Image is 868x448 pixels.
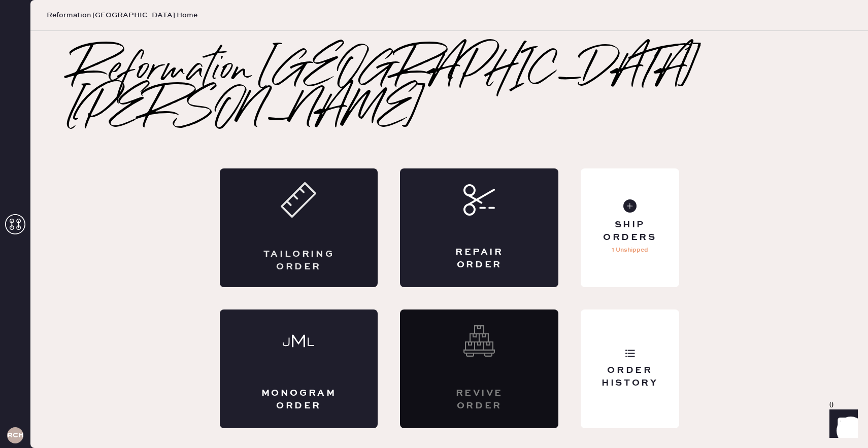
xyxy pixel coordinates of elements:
[820,402,863,446] iframe: Front Chat
[71,51,827,132] h2: Reformation [GEOGRAPHIC_DATA][PERSON_NAME]
[260,248,338,273] div: Tailoring Order
[589,219,671,244] div: Ship Orders
[7,432,23,439] h3: RCHA
[441,246,518,271] div: Repair Order
[260,387,338,412] div: Monogram Order
[441,387,518,412] div: Revive order
[612,244,648,256] p: 1 Unshipped
[400,309,558,428] div: Interested? Contact us at care@hemster.co
[589,364,671,390] div: Order History
[47,10,197,20] span: Reformation [GEOGRAPHIC_DATA] Home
